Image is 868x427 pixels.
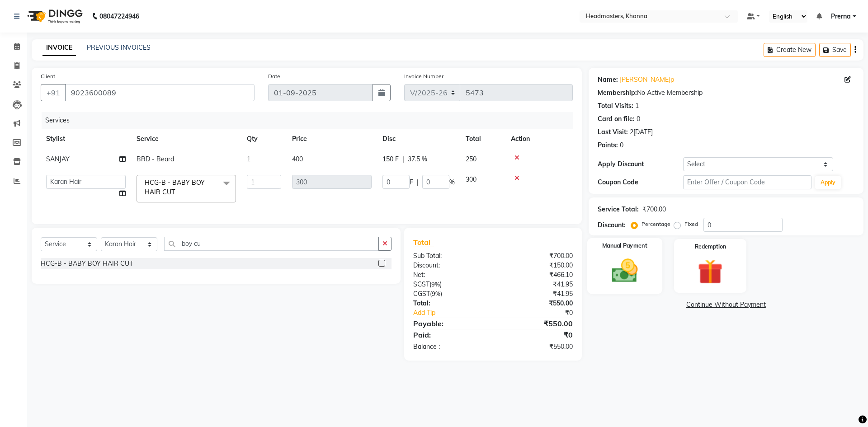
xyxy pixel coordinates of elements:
[164,237,379,251] input: Search or Scan
[413,290,430,298] span: CGST
[493,261,579,270] div: ₹150.00
[635,101,639,111] div: 1
[131,129,241,149] th: Service
[413,238,434,247] span: Total
[815,176,841,189] button: Apply
[598,205,639,214] div: Service Total:
[637,114,640,124] div: 0
[598,127,628,137] div: Last Visit:
[819,43,851,57] button: Save
[42,40,76,56] a: INVOICE
[620,141,623,150] div: 0
[406,342,493,352] div: Balance :
[41,259,133,268] div: HCG-B - BABY BOY HAIR CUT
[406,251,493,261] div: Sub Total:
[831,12,851,21] span: Prerna
[23,4,85,29] img: logo
[466,155,476,163] span: 250
[247,155,250,163] span: 1
[241,129,287,149] th: Qty
[598,75,618,84] div: Name:
[684,220,698,228] label: Fixed
[175,188,179,196] a: x
[410,178,413,187] span: F
[507,308,579,318] div: ₹0
[590,300,862,310] a: Continue Without Payment
[493,289,579,299] div: ₹41.95
[431,281,440,288] span: 9%
[287,129,377,149] th: Price
[493,280,579,289] div: ₹41.95
[292,155,303,163] span: 400
[466,175,476,183] span: 300
[493,270,579,280] div: ₹466.10
[493,299,579,308] div: ₹550.00
[642,205,666,214] div: ₹700.00
[42,112,580,129] div: Services
[683,175,811,189] input: Enter Offer / Coupon Code
[406,308,507,318] a: Add Tip
[268,72,280,80] label: Date
[432,290,440,297] span: 9%
[598,178,683,187] div: Coupon Code
[620,75,674,84] a: [PERSON_NAME]p
[406,318,493,329] div: Payable:
[41,129,131,149] th: Stylist
[695,243,726,251] label: Redemption
[406,280,493,289] div: ( )
[493,342,579,352] div: ₹550.00
[406,261,493,270] div: Discount:
[602,242,647,250] label: Manual Payment
[505,129,573,149] th: Action
[598,114,635,124] div: Card on file:
[493,251,579,261] div: ₹700.00
[46,155,70,163] span: SANJAY
[598,88,854,98] div: No Active Membership
[87,43,151,52] a: PREVIOUS INVOICES
[630,127,653,137] div: 2[DATE]
[65,84,255,101] input: Search by Name/Mobile/Email/Code
[598,160,683,169] div: Apply Discount
[764,43,816,57] button: Create New
[41,72,55,80] label: Client
[99,4,139,29] b: 08047224946
[690,256,731,287] img: _gift.svg
[413,280,429,288] span: SGST
[642,220,670,228] label: Percentage
[493,329,579,340] div: ₹0
[598,101,633,111] div: Total Visits:
[417,178,419,187] span: |
[449,178,455,187] span: %
[598,88,637,98] div: Membership:
[598,221,626,230] div: Discount:
[406,299,493,308] div: Total:
[460,129,505,149] th: Total
[493,318,579,329] div: ₹550.00
[145,178,205,196] span: HCG-B - BABY BOY HAIR CUT
[404,72,443,80] label: Invoice Number
[604,256,646,286] img: _cash.svg
[382,155,399,164] span: 150 F
[377,129,460,149] th: Disc
[408,155,427,164] span: 37.5 %
[137,155,174,163] span: BRD - Beard
[406,329,493,340] div: Paid:
[598,141,618,150] div: Points:
[406,270,493,280] div: Net:
[402,155,404,164] span: |
[41,84,66,101] button: +91
[406,289,493,299] div: ( )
